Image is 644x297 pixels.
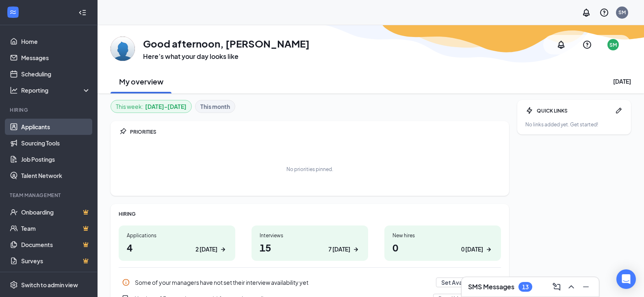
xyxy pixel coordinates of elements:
[127,241,227,254] h1: 4
[116,102,186,111] div: This week :
[537,107,611,114] div: QUICK LINKS
[21,50,91,66] a: Messages
[21,119,91,135] a: Applicants
[200,102,230,111] b: This month
[461,245,483,254] div: 0 [DATE]
[525,106,533,115] svg: Bolt
[10,281,18,289] svg: Settings
[252,225,368,261] a: Interviews157 [DATE]ArrowRight
[21,135,91,151] a: Sourcing Tools
[10,86,18,94] svg: Analysis
[21,236,91,253] a: DocumentsCrown
[119,225,235,261] a: Applications42 [DATE]ArrowRight
[392,232,493,239] div: New hires
[468,282,514,291] h3: SMS Messages
[21,253,91,269] a: SurveysCrown
[119,274,501,290] a: InfoSome of your managers have not set their interview availability yetSet AvailabilityPin
[21,33,91,50] a: Home
[119,128,127,136] svg: Pin
[260,241,360,254] h1: 15
[10,106,89,113] div: Hiring
[565,280,578,293] button: ChevronUp
[286,166,333,173] div: No priorities pinned.
[195,245,217,254] div: 2 [DATE]
[21,86,91,94] div: Reporting
[581,8,591,17] svg: Notifications
[21,151,91,167] a: Job Postings
[21,204,91,220] a: OnboardingCrown
[550,280,563,293] button: ComposeMessage
[609,41,617,48] div: SM
[21,281,78,289] div: Switch to admin view
[130,128,501,135] div: PRIORITIES
[9,8,17,16] svg: WorkstreamLogo
[143,37,310,50] h1: Good afternoon, [PERSON_NAME]
[556,40,566,50] svg: Notifications
[21,167,91,184] a: Talent Network
[581,282,591,292] svg: Minimize
[615,106,623,115] svg: Pen
[219,245,227,254] svg: ArrowRight
[328,245,350,254] div: 7 [DATE]
[599,8,609,17] svg: QuestionInfo
[119,76,163,87] h2: My overview
[485,245,493,254] svg: ArrowRight
[582,40,592,50] svg: QuestionInfo
[260,232,360,239] div: Interviews
[145,102,186,111] b: [DATE] - [DATE]
[127,232,227,239] div: Applications
[78,9,87,17] svg: Collapse
[552,282,562,292] svg: ComposeMessage
[522,284,529,290] div: 13
[21,220,91,236] a: TeamCrown
[352,245,360,254] svg: ArrowRight
[10,192,89,199] div: Team Management
[119,210,501,217] div: HIRING
[135,278,431,286] div: Some of your managers have not set their interview availability yet
[392,241,493,254] h1: 0
[618,9,626,16] div: SM
[566,282,576,292] svg: ChevronUp
[616,269,636,289] div: Open Intercom Messenger
[384,225,501,261] a: New hires00 [DATE]ArrowRight
[436,277,486,287] button: Set Availability
[111,37,135,61] img: Suzette Mckay
[525,121,623,128] div: No links added yet. Get started!
[143,52,310,61] h3: Here’s what your day looks like
[21,66,91,82] a: Scheduling
[119,274,501,290] div: Some of your managers have not set their interview availability yet
[579,280,592,293] button: Minimize
[613,77,631,85] div: [DATE]
[122,278,130,286] svg: Info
